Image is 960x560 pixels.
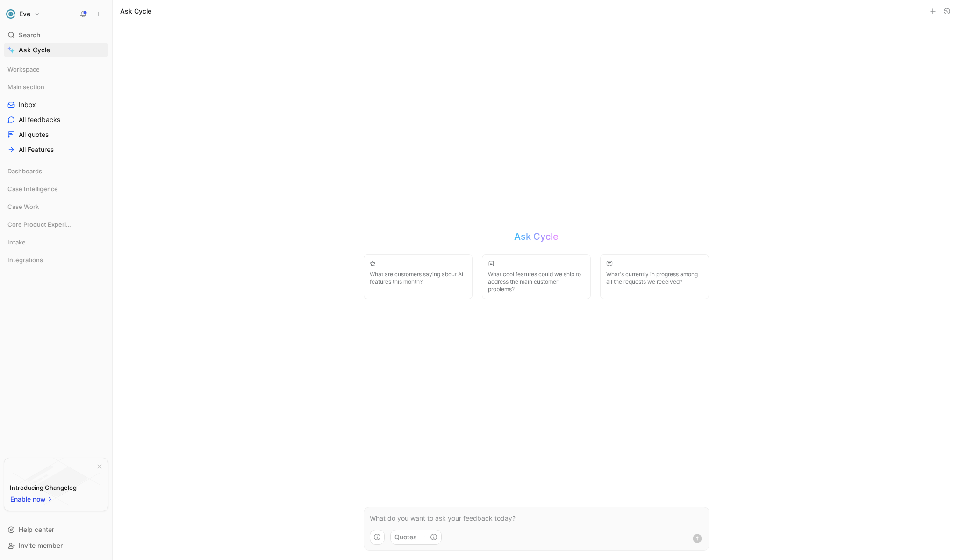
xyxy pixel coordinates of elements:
a: All quotes [4,128,108,142]
button: What cool features could we ship to address the main customer problems? [482,254,591,299]
span: Integrations [7,255,43,265]
span: Core Product Experience [7,220,72,229]
div: Intake [4,235,108,252]
span: What are customers saying about AI features this month? [370,271,466,286]
button: What are customers saying about AI features this month? [364,254,473,299]
span: Ask Cycle [19,44,50,56]
h2: Ask Cycle [514,230,559,243]
div: Invite member [4,538,108,553]
img: bg-BLZuj68n.svg [12,458,100,506]
span: Case Work [7,202,39,211]
div: Intake [4,235,108,249]
button: EveEve [4,7,43,21]
span: Main section [7,82,44,92]
div: Integrations [4,253,108,270]
div: Case Intelligence [4,182,108,199]
span: All feedbacks [19,115,60,124]
span: All Features [19,145,54,154]
div: Search [4,28,108,42]
div: Case Intelligence [4,182,108,196]
img: Eve [6,9,15,19]
div: Case Work [4,200,108,216]
div: Dashboards [4,164,108,178]
span: Invite member [19,541,63,549]
span: Case Intelligence [7,184,58,194]
div: Workspace [4,62,108,76]
button: Quotes [390,530,442,545]
a: All feedbacks [4,113,108,127]
span: Help center [19,525,54,533]
span: Search [19,29,40,41]
span: Intake [7,237,26,247]
h1: Eve [19,10,30,18]
span: What cool features could we ship to address the main customer problems? [488,271,585,293]
div: Main section [4,80,108,94]
span: Inbox [19,100,36,109]
span: Workspace [7,65,40,74]
div: Integrations [4,253,108,267]
div: Introducing Changelog [10,482,77,493]
a: Ask Cycle [4,43,108,57]
a: All Features [4,143,108,157]
div: Core Product Experience [4,217,108,234]
button: Enable now [10,493,54,505]
span: Enable now [10,494,47,505]
div: Core Product Experience [4,217,108,231]
button: What's currently in progress among all the requests we received? [600,254,709,299]
span: What's currently in progress among all the requests we received? [606,271,703,286]
h1: Ask Cycle [120,7,151,16]
div: Case Work [4,200,108,214]
a: Inbox [4,98,108,112]
span: All quotes [19,130,49,139]
span: Dashboards [7,166,42,176]
div: Dashboards [4,164,108,181]
div: Main sectionInboxAll feedbacksAll quotesAll Features [4,80,108,157]
div: Help center [4,523,108,537]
